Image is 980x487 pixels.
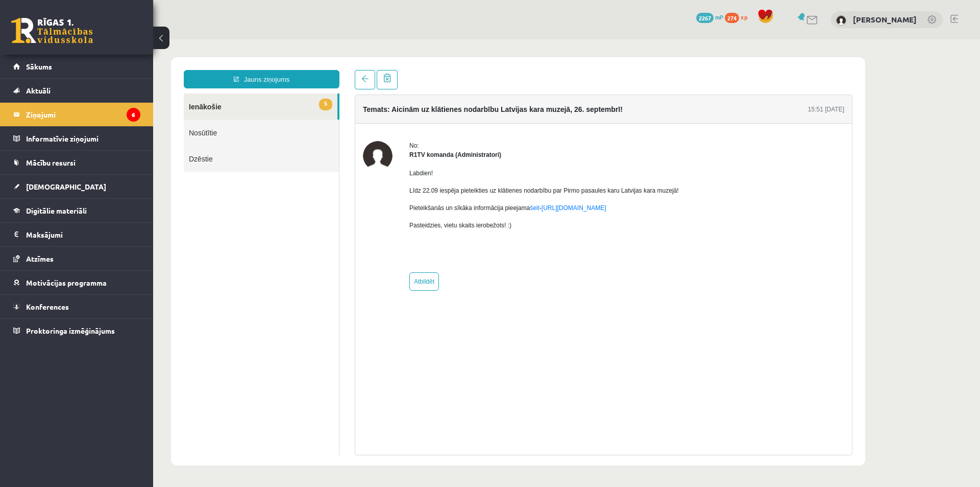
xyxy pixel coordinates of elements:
[26,62,52,71] span: Sākums
[31,106,186,132] a: Dzēstie
[26,127,140,150] legend: Informatīvie ziņojumi
[26,278,107,287] span: Motivācijas programma
[26,103,140,126] legend: Ziņojumi
[13,151,140,174] a: Mācību resursi
[26,302,69,311] span: Konferences
[13,295,140,318] a: Konferences
[655,65,691,75] div: 15:51 [DATE]
[31,80,186,106] a: Nosūtītie
[13,247,140,270] a: Atzīmes
[388,165,453,172] a: [URL][DOMAIN_NAME]
[13,79,140,102] a: Aktuāli
[256,233,286,251] a: Atbildēt
[13,175,140,198] a: [DEMOGRAPHIC_DATA]
[715,13,723,21] span: mP
[26,206,87,215] span: Digitālie materiāli
[31,31,186,49] a: Jauns ziņojums
[13,199,140,222] a: Digitālie materiāli
[13,127,140,150] a: Informatīvie ziņojumi
[26,326,115,335] span: Proktoringa izmēģinājums
[13,319,140,342] a: Proktoringa izmēģinājums
[13,223,140,246] a: Maksājumi
[210,66,470,74] h4: Temats: Aicinām uz klātienes nodarbību Latvijas kara muzejā, 26. septembrī!
[26,86,51,95] span: Aktuāli
[13,55,140,78] a: Sākums
[31,54,184,80] a: 5Ienākošie
[725,13,739,23] span: 274
[741,13,747,21] span: xp
[166,59,179,71] span: 5
[696,13,723,21] a: 2267 mP
[256,102,526,111] div: No:
[696,13,714,23] span: 2267
[836,15,846,26] img: Timurs Gorodņičevs
[853,14,917,25] a: [PERSON_NAME]
[210,102,239,131] img: R1TV komanda
[127,108,140,122] i: 6
[26,158,76,167] span: Mācību resursi
[13,271,140,294] a: Motivācijas programma
[13,103,140,126] a: Ziņojumi6
[26,182,106,191] span: [DEMOGRAPHIC_DATA]
[256,147,526,156] p: Līdz 22.09 iespēja pieteikties uz klātienes nodarbību par Pirmo pasaules karu Latvijas kara muzejā!
[377,165,386,172] a: šeit
[11,18,93,43] a: Rīgas 1. Tālmācības vidusskola
[725,13,752,21] a: 274 xp
[256,112,348,119] strong: R1TV komanda (Administratori)
[256,129,526,138] p: Labdien!
[256,164,526,173] p: Pieteikšanās un sīkāka informācija pieejama -
[26,223,140,246] legend: Maksājumi
[26,254,54,263] span: Atzīmes
[256,181,526,191] p: Pasteidzies, vietu skaits ierobežots! :)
